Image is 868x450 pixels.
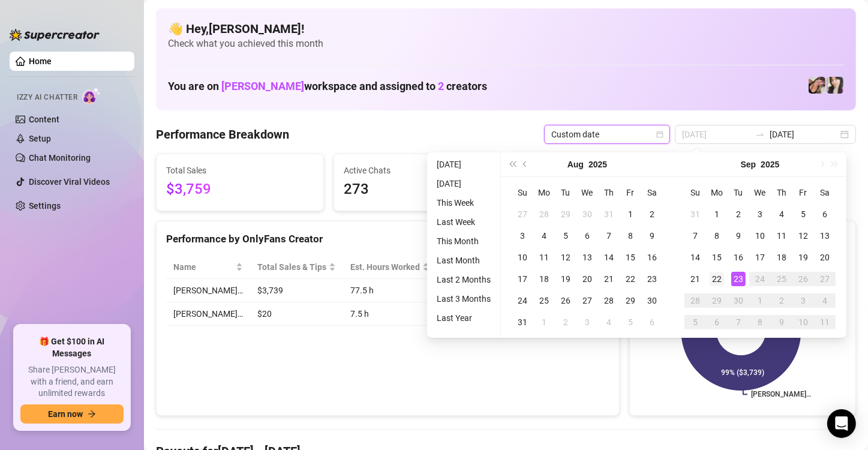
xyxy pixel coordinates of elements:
[706,290,728,311] td: 2025-09-29
[706,311,728,333] td: 2025-10-06
[771,225,792,247] td: 2025-09-11
[814,182,836,203] th: Sa
[537,250,551,265] div: 11
[710,229,724,243] div: 8
[684,268,706,290] td: 2025-09-21
[731,272,746,286] div: 23
[537,207,551,221] div: 28
[623,315,638,329] div: 5
[792,203,814,225] td: 2025-09-05
[749,182,771,203] th: We
[749,268,771,290] td: 2025-09-24
[620,268,641,290] td: 2025-08-22
[580,250,594,265] div: 13
[432,234,495,248] li: This Month
[620,203,641,225] td: 2025-08-01
[623,250,638,265] div: 15
[771,311,792,333] td: 2025-10-09
[344,178,491,201] span: 273
[753,315,767,329] div: 8
[533,311,555,333] td: 2025-09-01
[641,311,663,333] td: 2025-09-06
[558,207,573,221] div: 29
[515,250,530,265] div: 10
[537,315,551,329] div: 1
[814,203,836,225] td: 2025-09-06
[576,225,598,247] td: 2025-08-06
[17,92,77,103] span: Izzy AI Chatter
[166,279,250,302] td: [PERSON_NAME]…
[432,292,495,306] li: Last 3 Months
[602,229,616,243] div: 7
[558,272,573,286] div: 19
[814,225,836,247] td: 2025-09-13
[257,260,326,274] span: Total Sales & Tips
[512,290,533,311] td: 2025-08-24
[796,293,810,308] div: 3
[512,268,533,290] td: 2025-08-17
[20,404,124,424] button: Earn nowarrow-right
[598,225,620,247] td: 2025-08-07
[156,126,289,143] h4: Performance Breakdown
[598,268,620,290] td: 2025-08-21
[623,293,638,308] div: 29
[770,128,838,141] input: End date
[602,293,616,308] div: 28
[598,182,620,203] th: Th
[753,229,767,243] div: 10
[771,182,792,203] th: Th
[537,229,551,243] div: 4
[598,311,620,333] td: 2025-09-04
[792,247,814,268] td: 2025-09-19
[623,272,638,286] div: 22
[684,225,706,247] td: 2025-09-07
[774,272,789,286] div: 25
[728,247,749,268] td: 2025-09-16
[512,311,533,333] td: 2025-08-31
[749,311,771,333] td: 2025-10-08
[728,311,749,333] td: 2025-10-07
[728,290,749,311] td: 2025-09-30
[792,182,814,203] th: Fr
[555,247,576,268] td: 2025-08-12
[771,268,792,290] td: 2025-09-25
[710,207,724,221] div: 1
[792,311,814,333] td: 2025-10-10
[706,268,728,290] td: 2025-09-22
[827,77,843,94] img: Christina
[688,293,702,308] div: 28
[688,272,702,286] div: 21
[432,157,495,172] li: [DATE]
[166,231,609,247] div: Performance by OnlyFans Creator
[515,229,530,243] div: 3
[796,229,810,243] div: 12
[29,201,61,211] a: Settings
[250,279,343,302] td: $3,739
[555,268,576,290] td: 2025-08-19
[818,293,832,308] div: 4
[741,152,756,176] button: Choose a month
[20,336,124,359] span: 🎁 Get $100 in AI Messages
[620,182,641,203] th: Fr
[432,176,495,191] li: [DATE]
[343,279,437,302] td: 77.5 h
[792,225,814,247] td: 2025-09-12
[731,250,746,265] div: 16
[512,203,533,225] td: 2025-07-27
[602,207,616,221] div: 31
[710,315,724,329] div: 6
[29,177,110,187] a: Discover Viral Videos
[710,272,724,286] div: 22
[588,152,607,176] button: Choose a year
[344,164,491,177] span: Active Chats
[641,182,663,203] th: Sa
[576,182,598,203] th: We
[29,153,91,163] a: Chat Monitoring
[598,203,620,225] td: 2025-07-31
[515,293,530,308] div: 24
[755,130,765,139] span: to
[438,80,444,92] span: 2
[166,164,314,177] span: Total Sales
[602,315,616,329] div: 4
[620,225,641,247] td: 2025-08-08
